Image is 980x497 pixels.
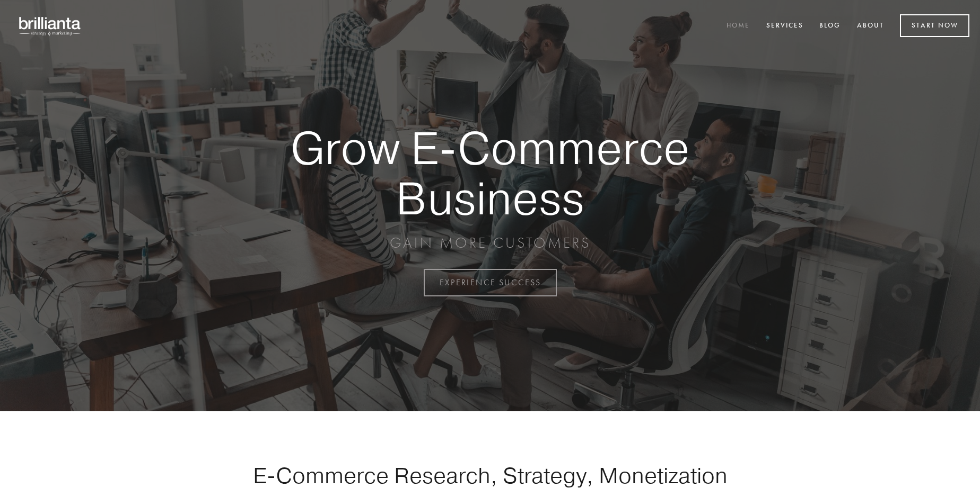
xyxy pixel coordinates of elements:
a: Home [720,17,757,35]
a: Services [759,17,810,35]
a: EXPERIENCE SUCCESS [424,269,557,296]
strong: Grow E-Commerce Business [253,123,727,223]
p: GAIN MORE CUSTOMERS [253,233,727,252]
img: brillianta - research, strategy, marketing [11,11,90,41]
h1: E-Commerce Research, Strategy, Monetization [220,462,760,489]
a: Start Now [900,14,969,37]
a: Blog [812,17,847,35]
a: About [850,17,891,35]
